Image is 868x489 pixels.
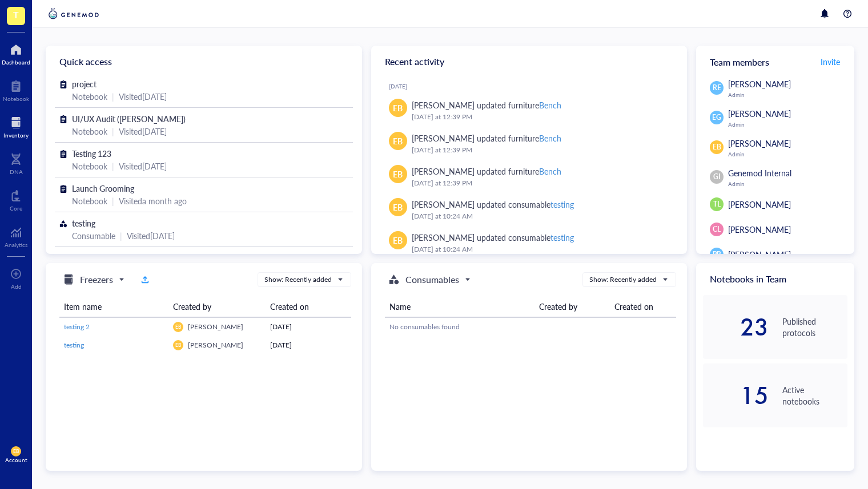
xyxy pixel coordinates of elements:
[3,77,29,102] a: Notebook
[389,322,672,332] div: No consumables found
[728,180,847,187] div: Admin
[112,160,114,172] div: |
[72,195,107,207] div: Notebook
[539,132,561,144] div: Bench
[119,90,167,103] div: Visited [DATE]
[188,322,243,332] span: [PERSON_NAME]
[393,234,403,246] span: EB
[10,150,23,175] a: DNA
[3,95,29,102] div: Notebook
[119,160,167,172] div: Visited [DATE]
[393,135,403,147] span: EB
[728,224,791,235] span: [PERSON_NAME]
[821,56,840,67] span: Invite
[713,224,721,235] span: CL
[119,195,187,207] div: Visited a month ago
[728,91,847,98] div: Admin
[589,274,657,285] div: Show: Recently added
[412,177,669,189] div: [DATE] at 12:39 PM
[405,273,459,286] h5: Consumables
[728,167,791,179] span: Genemod Internal
[371,46,688,78] div: Recent activity
[703,318,768,336] div: 23
[713,142,721,152] span: EB
[175,324,181,330] span: EB
[539,165,561,177] div: Bench
[550,232,574,243] div: testing
[412,231,574,244] div: [PERSON_NAME] updated consumable
[380,160,678,193] a: EB[PERSON_NAME] updated furnitureBench[DATE] at 12:39 PM
[412,165,561,177] div: [PERSON_NAME] updated furniture
[550,199,574,210] div: testing
[412,211,669,222] div: [DATE] at 10:24 AM
[412,111,669,123] div: [DATE] at 12:39 PM
[72,183,134,194] span: Launch Grooming
[119,125,167,138] div: Visited [DATE]
[64,340,164,350] a: testing
[2,59,30,66] div: Dashboard
[168,296,266,317] th: Created by
[3,132,29,139] div: Inventory
[266,296,351,317] th: Created on
[270,322,347,332] div: [DATE]
[728,108,791,119] span: [PERSON_NAME]
[380,94,678,127] a: EB[PERSON_NAME] updated furnitureBench[DATE] at 12:39 PM
[535,296,610,317] th: Created by
[72,160,107,172] div: Notebook
[80,273,113,286] h5: Freezers
[3,114,29,139] a: Inventory
[713,172,721,182] span: GI
[13,448,19,454] span: EB
[728,138,791,149] span: [PERSON_NAME]
[10,168,23,175] div: DNA
[46,46,362,78] div: Quick access
[5,223,27,248] a: Analytics
[412,132,561,144] div: [PERSON_NAME] updated furniture
[539,99,561,111] div: Bench
[5,241,27,248] div: Analytics
[10,205,22,212] div: Core
[713,249,721,260] span: PR
[703,386,768,405] div: 15
[13,7,19,22] span: T
[72,90,107,103] div: Notebook
[393,201,403,213] span: EB
[696,46,854,78] div: Team members
[112,125,114,138] div: |
[59,296,168,317] th: Item name
[728,151,847,157] div: Admin
[188,340,243,350] span: [PERSON_NAME]
[728,199,791,210] span: [PERSON_NAME]
[728,249,791,260] span: [PERSON_NAME]
[72,217,95,229] span: testing
[72,229,115,242] div: Consumable
[610,296,676,317] th: Created on
[782,316,847,338] div: Published protocols
[713,83,721,93] span: RE
[782,384,847,407] div: Active notebooks
[264,274,332,285] div: Show: Recently added
[728,121,847,128] div: Admin
[46,7,102,21] img: genemod-logo
[270,340,347,350] div: [DATE]
[112,195,114,207] div: |
[112,90,114,103] div: |
[820,52,841,71] button: Invite
[64,340,84,350] span: testing
[72,113,186,124] span: UI/UX Audit ([PERSON_NAME])
[380,227,678,260] a: EB[PERSON_NAME] updated consumabletesting[DATE] at 10:24 AM
[72,252,166,264] span: [PERSON_NAME] `[DATE]
[5,456,27,463] div: Account
[412,99,561,111] div: [PERSON_NAME] updated furniture
[389,83,678,90] div: [DATE]
[412,144,669,156] div: [DATE] at 12:39 PM
[412,198,574,211] div: [PERSON_NAME] updated consumable
[11,283,22,290] div: Add
[127,229,175,242] div: Visited [DATE]
[712,112,721,123] span: EG
[120,229,122,242] div: |
[713,199,721,209] span: TL
[72,125,107,138] div: Notebook
[64,322,164,332] a: testing 2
